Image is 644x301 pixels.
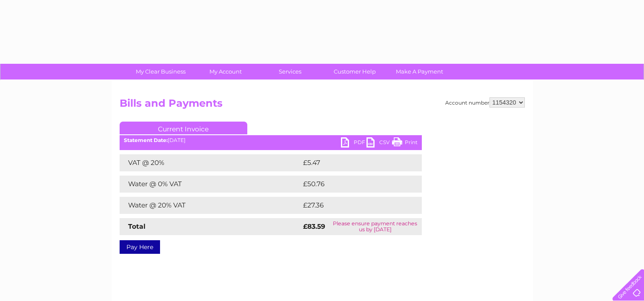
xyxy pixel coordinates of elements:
[120,154,301,171] td: VAT @ 20%
[124,137,168,143] b: Statement Date:
[120,197,301,214] td: Water @ 20% VAT
[120,137,422,143] div: [DATE]
[303,222,325,230] strong: £83.59
[329,218,422,235] td: Please ensure payment reaches us by [DATE]
[126,64,196,80] a: My Clear Business
[392,137,418,150] a: Print
[301,197,404,214] td: £27.36
[190,64,260,80] a: My Account
[445,97,525,108] div: Account number
[255,64,325,80] a: Services
[120,176,301,193] td: Water @ 0% VAT
[384,64,455,80] a: Make A Payment
[301,176,405,193] td: £50.76
[341,137,366,150] a: PDF
[128,222,146,230] strong: Total
[120,97,525,114] h2: Bills and Payments
[120,122,247,134] a: Current Invoice
[366,137,392,150] a: CSV
[120,240,160,254] a: Pay Here
[320,64,390,80] a: Customer Help
[301,154,402,171] td: £5.47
